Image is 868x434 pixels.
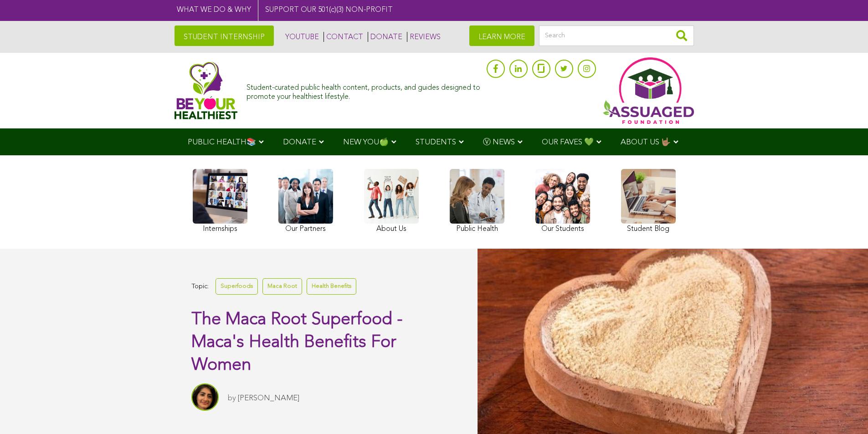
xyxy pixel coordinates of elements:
a: DONATE [368,32,402,42]
div: Student-curated public health content, products, and guides designed to promote your healthiest l... [247,79,482,101]
a: REVIEWS [407,32,441,42]
span: Ⓥ NEWS [483,138,515,146]
img: Assuaged App [603,57,694,124]
a: YOUTUBE [283,32,319,42]
a: LEARN MORE [469,26,534,46]
span: Topic: [191,281,209,293]
span: The Maca Root Superfood - Maca's Health Benefits For Women [191,311,403,374]
img: Assuaged [175,61,238,119]
div: Navigation Menu [175,128,694,155]
iframe: Chat Widget [822,390,868,434]
img: Sitara Darvish [191,383,219,411]
a: Maca Root [262,278,302,294]
span: OUR FAVES 💚 [542,138,594,146]
a: Superfoods [216,278,258,294]
img: glassdoor [538,64,544,73]
a: STUDENT INTERNSHIP [175,26,274,46]
input: Search [539,26,694,46]
span: by [228,394,236,402]
a: Health Benefits [307,278,356,294]
a: CONTACT [324,32,363,42]
span: PUBLIC HEALTH📚 [188,138,256,146]
span: DONATE [283,138,316,146]
span: NEW YOU🍏 [343,138,389,146]
span: STUDENTS [416,138,456,146]
span: ABOUT US 🤟🏽 [621,138,671,146]
a: [PERSON_NAME] [238,394,299,402]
